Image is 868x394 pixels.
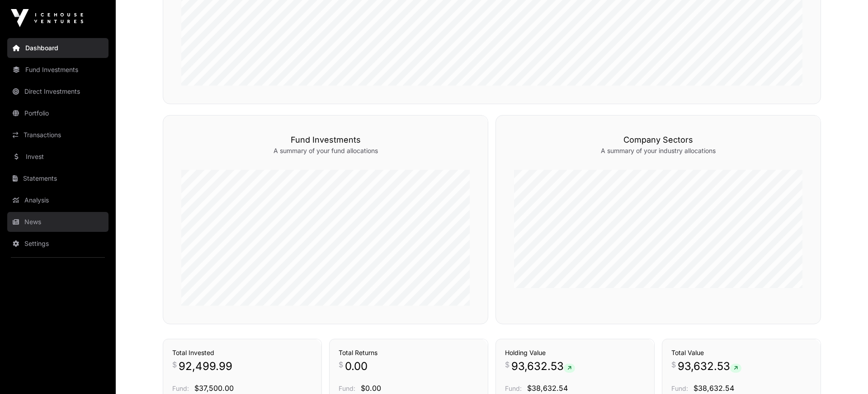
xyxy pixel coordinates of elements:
[181,146,470,155] p: A summary of your fund allocations
[181,134,470,146] h3: Fund Investments
[7,147,108,167] a: Invest
[7,212,108,232] a: News
[7,82,108,101] a: Direct Investments
[339,384,355,392] span: Fund:
[7,234,108,254] a: Settings
[671,359,676,370] span: $
[671,348,811,357] h3: Total Value
[505,359,509,370] span: $
[172,348,312,357] h3: Total Invested
[172,359,177,370] span: $
[172,384,189,392] span: Fund:
[505,384,522,392] span: Fund:
[7,190,108,210] a: Analysis
[505,348,645,357] h3: Holding Value
[339,348,479,357] h3: Total Returns
[339,359,343,370] span: $
[514,146,802,155] p: A summary of your industry allocations
[7,60,108,80] a: Fund Investments
[7,168,108,188] a: Statements
[7,125,108,145] a: Transactions
[7,38,108,58] a: Dashboard
[678,359,741,374] span: 93,632.53
[7,103,108,123] a: Portfolio
[361,384,381,393] span: $0.00
[693,384,734,393] span: $38,632.54
[527,384,568,393] span: $38,632.54
[345,359,368,374] span: 0.00
[179,359,232,374] span: 92,499.99
[671,384,688,392] span: Fund:
[514,134,802,146] h3: Company Sectors
[823,351,868,394] iframe: Chat Widget
[194,384,234,393] span: $37,500.00
[11,9,83,27] img: Icehouse Ventures Logo
[511,359,575,374] span: 93,632.53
